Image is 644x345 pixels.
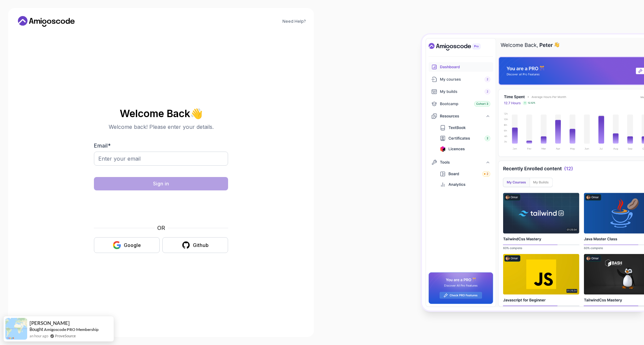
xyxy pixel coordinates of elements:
input: Enter your email [94,152,228,166]
p: OR [157,224,165,232]
iframe: Widget containing checkbox for hCaptcha security challenge [110,194,212,220]
span: [PERSON_NAME] [30,320,70,326]
h2: Welcome Back [94,108,228,119]
a: Home link [16,16,76,27]
p: Welcome back! Please enter your details. [94,123,228,131]
button: Github [162,237,228,253]
span: 👋 [190,108,203,119]
img: Amigoscode Dashboard [422,34,644,311]
div: Google [124,242,141,249]
label: Email * [94,142,111,149]
button: Sign in [94,177,228,190]
a: ProveSource [55,333,76,339]
a: Need Help? [282,19,306,24]
div: Github [193,242,209,249]
img: provesource social proof notification image [5,318,27,340]
span: Bought [30,327,43,332]
span: an hour ago [30,333,48,339]
a: Amigoscode PRO Membership [44,327,99,332]
div: Sign in [153,180,169,187]
button: Google [94,237,160,253]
